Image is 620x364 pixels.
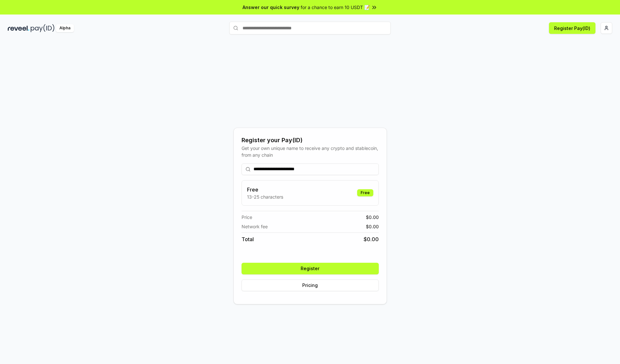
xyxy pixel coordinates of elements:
[364,235,379,243] span: $ 0.00
[242,136,379,145] div: Register your Pay(ID)
[31,24,55,32] img: pay_id
[357,189,373,196] div: Free
[549,22,595,34] button: Register Pay(ID)
[366,214,379,221] span: $ 0.00
[247,193,283,200] p: 13-25 characters
[242,263,379,274] button: Register
[243,4,299,11] span: Answer our quick survey
[242,145,379,158] div: Get your own unique name to receive any crypto and stablecoin, from any chain
[242,214,252,221] span: Price
[8,24,29,32] img: reveel_dark
[242,235,254,243] span: Total
[242,223,268,230] span: Network fee
[366,223,379,230] span: $ 0.00
[247,186,283,193] h3: Free
[242,280,379,291] button: Pricing
[56,24,74,32] div: Alpha
[301,4,370,11] span: for a chance to earn 10 USDT 📝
